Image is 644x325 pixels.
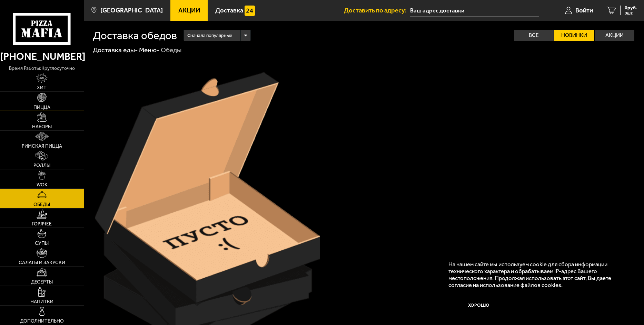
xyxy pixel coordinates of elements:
[35,241,49,246] span: Супы
[625,6,637,10] span: 0 руб.
[625,11,637,15] span: 0 шт.
[33,163,50,168] span: Роллы
[100,7,163,14] span: [GEOGRAPHIC_DATA]
[448,261,624,289] p: На нашем сайте мы используем cookie для сбора информации технического характера и обрабатываем IP...
[344,7,410,14] span: Доставить по адресу:
[139,46,160,54] a: Меню-
[245,6,255,16] img: 15daf4d41897b9f0e9f617042186c801.svg
[187,29,232,42] span: Сначала популярные
[37,183,47,187] span: WOK
[93,46,138,54] a: Доставка еды-
[93,30,177,41] h1: Доставка обедов
[178,7,200,14] span: Акции
[595,30,634,41] label: Акции
[33,105,50,110] span: Пицца
[37,85,47,90] span: Хит
[30,299,53,304] span: Напитки
[32,124,52,129] span: Наборы
[448,295,509,315] button: Хорошо
[33,202,50,207] span: Обеды
[161,46,181,54] div: Обеды
[215,7,243,14] span: Доставка
[575,7,593,14] span: Войти
[22,144,62,149] span: Римская пицца
[31,280,53,285] span: Десерты
[514,30,554,41] label: Все
[410,4,539,17] input: Ваш адрес доставки
[20,319,64,324] span: Дополнительно
[554,30,594,41] label: Новинки
[19,260,65,265] span: Салаты и закуски
[32,222,52,226] span: Горячее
